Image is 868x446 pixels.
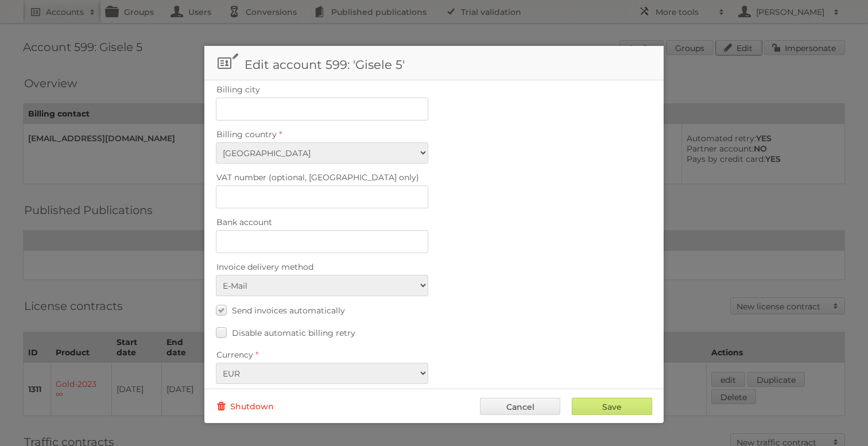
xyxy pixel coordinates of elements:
[204,46,664,80] h1: Edit account 599: 'Gisele 5'
[216,217,272,227] span: Bank account
[216,350,253,360] span: Currency
[216,398,274,415] a: Shutdown
[480,398,560,415] a: Cancel
[572,398,652,415] input: Save
[216,262,313,272] span: Invoice delivery method
[232,328,355,338] span: Disable automatic billing retry
[216,129,277,139] span: Billing country
[216,84,260,95] span: Billing city
[216,172,419,183] span: VAT number (optional, [GEOGRAPHIC_DATA] only)
[232,305,345,316] span: Send invoices automatically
